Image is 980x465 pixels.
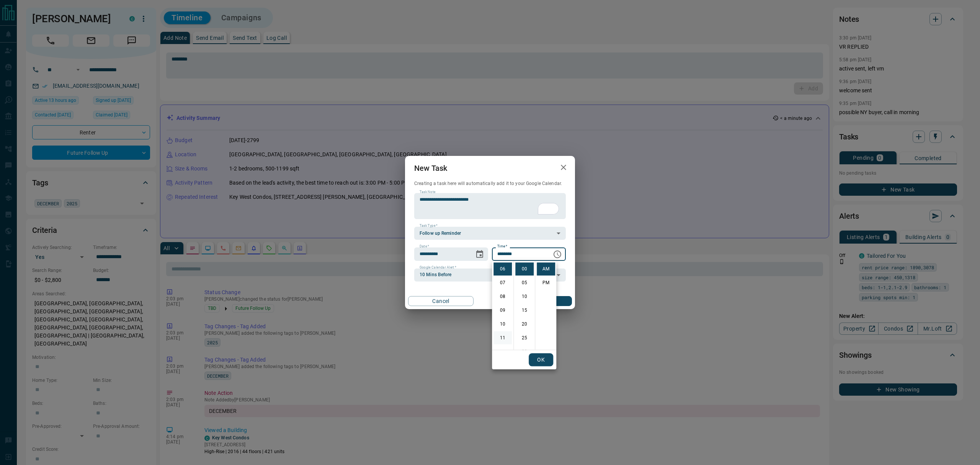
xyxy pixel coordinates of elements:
label: Task Type [420,223,438,228]
button: OK [529,353,553,366]
div: 10 Mins Before [414,269,566,282]
li: AM [537,262,555,275]
li: 7 hours [493,276,512,289]
button: Cancel [408,296,474,306]
label: Time [497,244,507,249]
li: 20 minutes [515,318,534,331]
button: Choose time, selected time is 6:00 AM [550,247,565,262]
li: 9 hours [493,304,512,317]
label: Date [420,244,429,249]
p: Creating a task here will automatically add it to your Google Calendar. [414,180,566,187]
li: 10 minutes [515,290,534,303]
textarea: To enrich screen reader interactions, please activate Accessibility in Grammarly extension settings [420,196,560,216]
li: 5 hours [493,249,512,262]
label: Task Note [420,190,435,195]
li: 11 hours [493,331,512,344]
li: PM [537,276,555,289]
li: 25 minutes [515,331,534,344]
ul: Select hours [492,261,513,350]
li: 0 minutes [515,262,534,275]
li: 5 minutes [515,276,534,289]
h2: New Task [405,156,456,180]
button: Choose date, selected date is Oct 21, 2025 [472,247,487,262]
li: 10 hours [493,318,512,331]
ul: Select minutes [513,261,535,350]
div: Follow up Reminder [414,227,566,240]
li: 8 hours [493,290,512,303]
li: 6 hours [493,262,512,275]
li: 15 minutes [515,304,534,317]
ul: Select meridiem [535,261,556,350]
label: Google Calendar Alert [420,265,456,270]
li: 30 minutes [515,345,534,358]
